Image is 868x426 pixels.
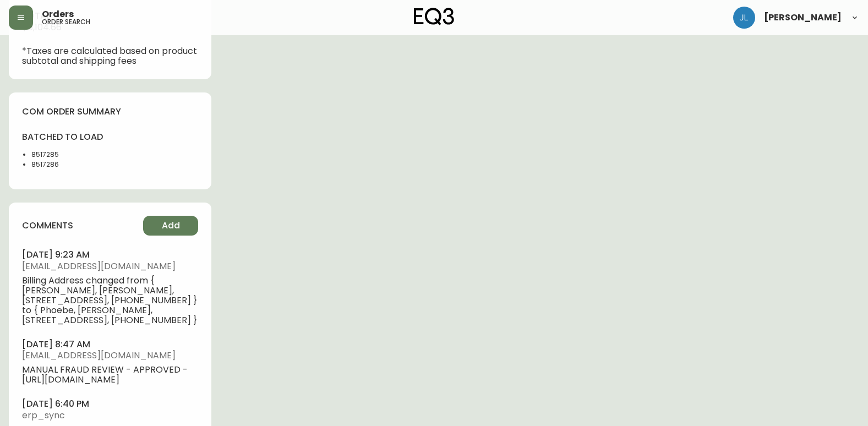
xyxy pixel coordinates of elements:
h4: com order summary [22,106,198,118]
h4: [DATE] 8:47 am [22,338,198,351]
span: erp_sync [22,411,198,420]
img: logo [414,8,455,25]
h4: [DATE] 6:40 pm [22,398,198,410]
h5: order search [42,19,90,25]
span: [EMAIL_ADDRESS][DOMAIN_NAME] [22,261,198,271]
h4: batched to load [22,131,103,143]
span: [EMAIL_ADDRESS][DOMAIN_NAME] [22,351,198,361]
li: 8517285 [31,150,103,160]
span: Add [162,220,180,232]
img: 1c9c23e2a847dab86f8017579b61559c [733,7,755,29]
span: Billing Address changed from { [PERSON_NAME], [PERSON_NAME], [STREET_ADDRESS], [PHONE_NUMBER] } t... [22,276,198,325]
li: 8517286 [31,160,103,170]
button: Add [143,216,198,236]
p: *Taxes are calculated based on product subtotal and shipping fees [22,46,198,66]
h4: [DATE] 9:23 am [22,249,198,261]
span: MANUAL FRAUD REVIEW - APPROVED - [URL][DOMAIN_NAME] [22,365,198,385]
span: Orders [42,10,74,19]
h4: comments [22,220,73,232]
span: [PERSON_NAME] [764,13,842,22]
